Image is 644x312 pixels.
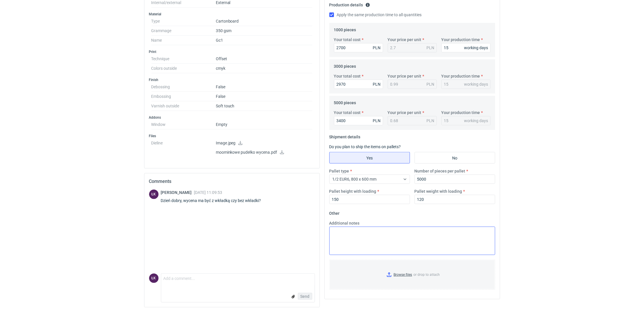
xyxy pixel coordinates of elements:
[194,190,222,195] span: [DATE] 11:09:53
[216,26,313,36] dd: 350 gsm
[427,45,435,51] div: PLN
[415,195,495,204] input: 0
[427,118,435,124] div: PLN
[415,152,495,164] label: No
[333,177,377,181] span: 1/2 EUR6, 800 x 600 mm
[334,73,361,79] label: Your total cost
[298,293,312,300] button: Send
[300,294,310,298] span: Send
[427,81,435,87] div: PLN
[329,152,410,164] label: Yes
[151,36,216,45] dt: Name
[149,115,315,120] h3: Addons
[149,178,315,185] h2: Comments
[415,188,462,194] label: Pallet weight with loading
[216,36,313,45] dd: Gc1
[149,12,315,16] h3: Material
[329,132,361,139] legend: Shipment details
[330,260,495,289] label: or drop to attach
[216,64,313,73] dd: cmyk
[329,195,410,204] input: 0
[388,37,422,43] label: Your price per unit
[441,37,480,43] label: Your production time
[149,274,159,283] figcaption: ŁK
[334,25,356,32] legend: 1000 pieces
[149,190,159,199] figcaption: ŁK
[216,16,313,26] dd: Cartonboard
[329,0,370,7] legend: Production details
[329,188,376,194] label: Pallet height with loading
[151,54,216,64] dt: Technique
[329,168,349,174] label: Pallet type
[334,110,361,115] label: Your total cost
[149,274,159,283] div: Łukasz Kowalski
[216,92,313,101] dd: False
[161,190,194,195] span: [PERSON_NAME]
[388,73,422,79] label: Your price per unit
[464,45,488,51] div: working days
[329,12,422,18] label: Apply the same production time to all quantities
[441,110,480,115] label: Your production time
[149,190,159,199] div: Łukasz Kowalski
[334,37,361,43] label: Your total cost
[216,101,313,111] dd: Soft touch
[388,110,422,115] label: Your price per unit
[151,138,216,159] dt: Dieline
[151,16,216,26] dt: Type
[151,120,216,129] dt: Window
[151,101,216,111] dt: Varnish outside
[216,150,313,155] p: moominkowe pudełko wycena.pdf
[464,81,488,87] div: working days
[149,134,315,138] h3: Files
[216,82,313,92] dd: False
[334,98,356,105] legend: 5000 pieces
[415,175,495,184] input: 0
[441,73,480,79] label: Your production time
[151,82,216,92] dt: Debossing
[216,54,313,64] dd: Offset
[329,209,340,216] legend: Other
[216,141,313,146] p: Image.jpeg
[464,118,488,124] div: working days
[329,220,360,226] label: Additional notes
[334,43,383,52] input: 0
[334,62,356,69] legend: 3000 pieces
[329,144,401,149] label: Do you plan to ship the items on pallets?
[373,45,381,51] div: PLN
[373,118,381,124] div: PLN
[415,168,465,174] label: Number of pieces per pallet
[161,198,268,203] div: Dzień dobry, wycena ma być z wkładką czy bez wkładki?
[216,120,313,129] dd: Empty
[373,81,381,87] div: PLN
[151,92,216,101] dt: Embossing
[149,78,315,82] h3: Finish
[441,43,491,52] input: 0
[151,64,216,73] dt: Colors outside
[151,26,216,36] dt: Grammage
[149,49,315,54] h3: Print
